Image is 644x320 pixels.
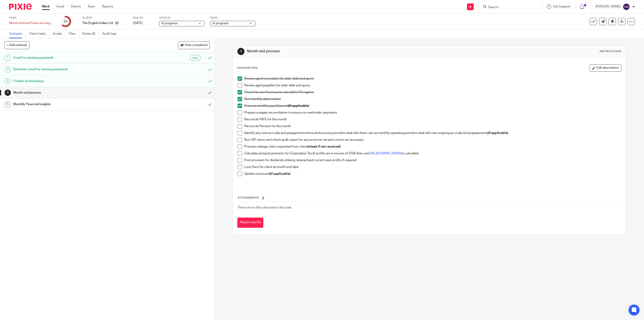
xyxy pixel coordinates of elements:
[244,104,621,108] p: Process monthly payroll journal
[63,19,68,24] div: 3
[244,165,621,169] p: Lock Xero for client at month end date
[5,101,11,108] div: 5
[185,44,207,47] span: Hide completed
[88,4,95,9] a: Team
[288,104,309,107] strong: (if applicable)
[244,151,621,156] p: Calculate and post provision for Corporation Tax (if profits are in excess of £50k then use to ca...
[82,29,99,38] a: Notes (0)
[71,4,81,9] a: Clients
[5,66,11,73] div: 2
[488,131,508,135] strong: (if applicable)
[13,101,138,108] h1: Monthly Financial Insights
[42,4,50,9] a: Work
[102,4,113,9] a: Reports
[237,66,257,70] p: Description
[65,20,68,23] small: /5
[53,29,65,38] a: Emails
[162,22,178,25] span: In progress
[238,206,292,209] span: There are no files attached to this task.
[244,131,621,135] p: Identify any new accruals and prepayments items and process journal to deal with them, set up mon...
[5,78,11,84] div: 3
[5,55,11,61] div: 1
[9,21,54,25] div: Month end and financial insights
[244,97,621,101] p: Run monthly depreciation
[159,16,204,20] label: Status
[133,22,143,25] span: [DATE]
[488,5,528,10] input: Search
[5,41,29,49] button: + Add subtask
[590,64,621,72] button: Edit description
[13,54,138,61] h1: Email for missing paperwork
[244,172,621,176] p: Update scorecard
[238,196,259,199] span: Attachments
[133,16,154,20] label: Due by
[213,22,228,25] span: In progress
[247,49,439,54] h1: Month end process
[82,16,127,20] label: Client
[600,50,621,53] div: Instructions
[237,48,245,55] div: 4
[13,78,138,85] h1: Finalise bookkeeping
[244,144,621,149] p: Process mileage claim requested from client
[369,152,401,155] a: [URL][DOMAIN_NAME]
[29,29,49,38] a: Client tasks
[244,117,621,122] p: Reconcile PAYE for the month
[13,89,138,96] h1: Month end process
[244,76,621,81] p: Review aged receivables for older debt and query
[69,29,79,38] a: Files
[57,4,64,9] a: Email
[237,218,263,228] button: Attach new file
[9,29,26,38] a: Subtasks
[244,158,621,162] p: Post provision for dividends utilising retained and current year profits if required
[178,41,210,49] button: Hide completed
[244,83,621,88] p: Review aged payables for older debt and query
[9,4,32,10] img: Pixie
[190,55,201,61] div: Auto
[102,29,120,38] a: Audit logs
[82,21,113,25] p: The English Indian Ltd
[244,90,621,95] p: Check for new fixed assets and add to FA register
[244,110,621,115] p: Prepare a wages reconciliation to ensure no over/under payments
[623,3,630,10] img: svg%3E
[210,16,255,20] label: Tags
[5,90,11,96] div: 4
[9,16,54,20] label: Task
[244,124,621,128] p: Reconcile Pension for the month
[596,4,620,9] p: [PERSON_NAME]
[308,145,341,148] strong: (chase if not received)
[244,138,621,142] p: Run VAT return and check audit report for any errors on vat and correct as necessary
[13,66,138,73] h1: Reminder email for missing paperwork
[553,5,570,8] span: Get Support
[270,172,290,175] strong: (if applicable)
